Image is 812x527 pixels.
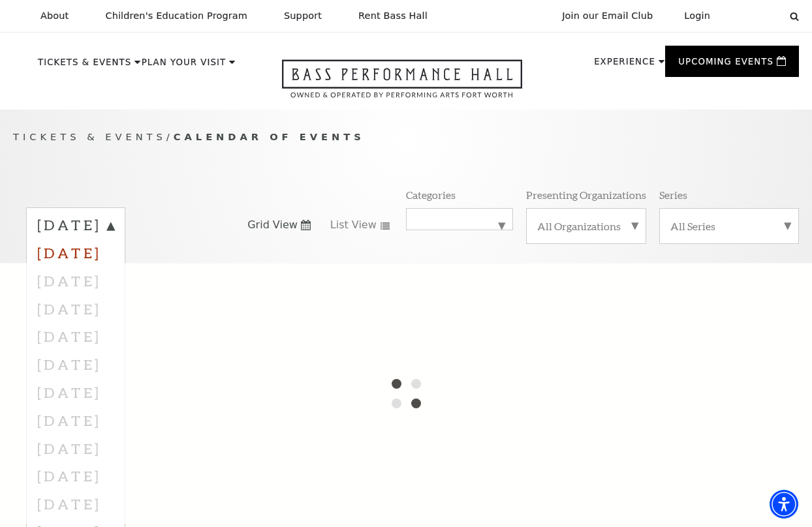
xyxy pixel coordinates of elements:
[678,57,773,73] p: Upcoming Events
[537,219,635,233] label: All Organizations
[284,10,322,22] p: Support
[13,129,799,145] p: /
[594,57,655,73] p: Experience
[40,10,69,22] p: About
[770,490,798,519] div: Accessibility Menu
[13,131,166,142] span: Tickets & Events
[330,218,377,232] span: List View
[37,239,114,267] label: [DATE]
[659,188,687,202] p: Series
[358,10,428,22] p: Rent Bass Hall
[526,188,646,202] p: Presenting Organizations
[670,219,788,233] label: All Series
[105,10,247,22] p: Children's Education Program
[174,131,365,142] span: Calendar of Events
[406,188,456,202] p: Categories
[142,58,226,74] p: Plan Your Visit
[731,10,777,22] select: Select:
[37,215,114,239] label: [DATE]
[235,59,569,110] a: Open this option
[247,218,298,232] span: Grid View
[38,58,131,74] p: Tickets & Events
